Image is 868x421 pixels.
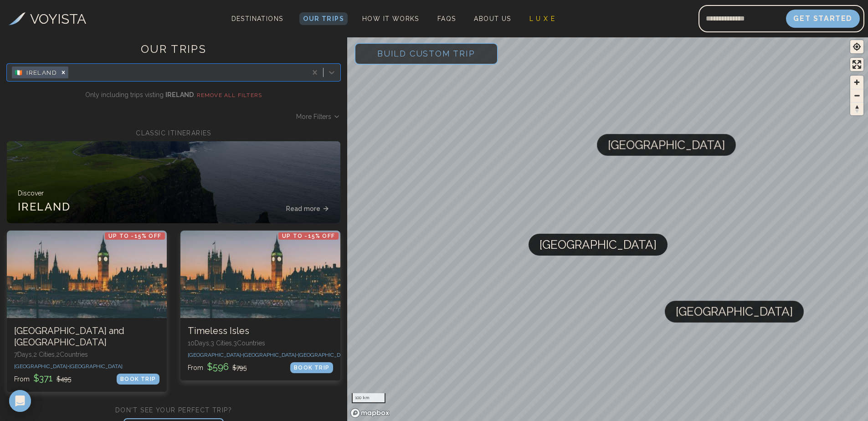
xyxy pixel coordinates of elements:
[290,362,333,373] div: BOOK TRIP
[205,361,231,372] span: $ 596
[14,350,159,359] p: 7 Days, 2 Cities, 2 Countr ies
[7,42,340,64] h1: OUR TRIPS
[699,8,786,30] input: Email address
[31,373,55,384] span: $ 371
[243,352,298,358] span: [GEOGRAPHIC_DATA] •
[850,89,863,102] button: Zoom out
[299,12,348,25] a: Our Trips
[676,301,793,323] span: [GEOGRAPHIC_DATA]
[9,9,86,29] a: VOYISTA
[350,408,390,418] a: Mapbox homepage
[197,92,262,99] button: REMOVE ALL FILTERS
[9,390,31,412] div: Open Intercom Messenger
[362,15,419,22] span: How It Works
[56,375,71,383] span: $ 495
[434,12,460,25] a: FAQs
[58,67,68,78] div: Remove [object Object]
[474,15,511,22] span: About Us
[9,90,339,99] p: Only including trips visting .
[850,102,863,115] button: Reset bearing to north
[26,68,57,77] span: IRELAND
[286,204,320,213] span: Read more
[117,374,159,385] div: BOOK TRIP
[14,372,71,385] p: From
[180,231,340,380] a: Timeless IslesUp to -15% OFFTimeless Isles10Days,3 Cities,3Countries[GEOGRAPHIC_DATA]•[GEOGRAPHIC...
[786,10,860,28] button: Get Started
[470,12,514,25] a: About Us
[18,189,329,198] p: Discover
[7,231,167,392] a: London and DublinUp to -15% OFF[GEOGRAPHIC_DATA] and [GEOGRAPHIC_DATA]7Days,2 Cities,2Countries[G...
[526,12,559,25] a: L U X E
[188,339,333,348] p: 10 Days, 3 Cities, 3 Countr ies
[296,112,331,121] span: More Filters
[188,352,243,358] span: [GEOGRAPHIC_DATA] •
[354,43,498,65] button: Build Custom Trip
[9,12,26,25] img: Voyista Logo
[14,363,69,370] span: [GEOGRAPHIC_DATA] •
[437,15,456,22] span: FAQs
[30,9,86,29] h3: VOYISTA
[278,232,339,240] p: Up to -15% OFF
[105,232,165,240] p: Up to -15% OFF
[359,12,423,25] a: How It Works
[529,15,555,22] span: L U X E
[850,76,863,89] button: Zoom in
[14,325,159,348] h3: [GEOGRAPHIC_DATA] and [GEOGRAPHIC_DATA]
[298,352,351,358] span: [GEOGRAPHIC_DATA]
[7,141,340,223] a: DiscoverIRELANDRead more
[303,15,344,22] span: Our Trips
[69,363,123,370] span: [GEOGRAPHIC_DATA]
[188,325,333,337] h3: Timeless Isles
[347,36,868,421] canvas: Map
[850,40,863,53] button: Find my location
[165,91,194,98] strong: IRELAND
[228,11,287,38] span: Destinations
[232,364,247,371] span: $ 795
[7,128,340,138] h2: CLASSIC ITINERARIES
[363,34,490,73] span: Build Custom Trip
[539,234,657,256] span: [GEOGRAPHIC_DATA]
[608,134,725,156] span: [GEOGRAPHIC_DATA]
[850,58,863,71] button: Enter fullscreen
[352,393,385,403] div: 100 km
[7,406,340,415] h2: DON'T SEE YOUR PERFECT TRIP?
[188,360,247,373] p: From
[18,200,71,214] h3: IRELAND
[15,68,23,77] span: 🇮🇪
